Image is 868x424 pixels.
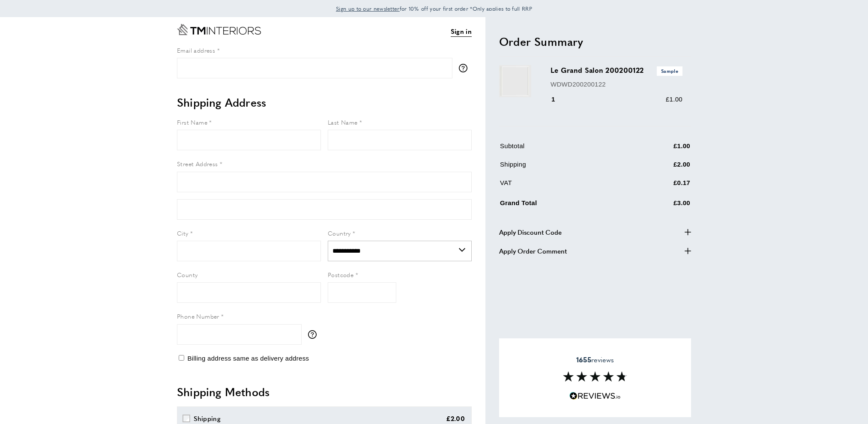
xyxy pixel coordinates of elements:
[499,227,562,237] span: Apply Discount Code
[179,355,184,361] input: Billing address same as delivery address
[459,64,472,72] button: More information
[500,159,630,176] td: Shipping
[500,178,630,194] td: VAT
[328,118,358,126] span: Last Name
[177,229,189,237] span: City
[328,229,351,237] span: Country
[563,371,627,382] img: Reviews section
[500,141,630,158] td: Subtotal
[551,94,567,105] div: 1
[177,384,472,400] h2: Shipping Methods
[177,118,207,126] span: First Name
[328,270,353,279] span: Postcode
[336,4,400,13] a: Sign up to our newsletter
[187,355,309,362] span: Billing address same as delivery address
[569,392,621,400] img: Reviews.io 5 stars
[177,312,219,320] span: Phone Number
[499,65,531,97] img: Le Grand Salon 200200122
[308,330,321,339] button: More information
[446,413,465,424] div: £2.00
[499,34,691,49] h2: Order Summary
[177,95,472,110] h2: Shipping Address
[194,413,221,424] div: Shipping
[499,246,567,256] span: Apply Order Comment
[631,159,690,176] td: £2.00
[177,270,198,279] span: County
[657,66,682,75] span: Sample
[631,141,690,158] td: £1.00
[451,26,472,37] a: Sign in
[576,355,591,364] strong: 1655
[177,24,261,35] a: Go to Home page
[666,96,682,103] span: £1.00
[576,355,614,364] span: reviews
[177,46,215,54] span: Email address
[551,79,682,90] p: WDWD200200122
[551,65,682,75] h3: Le Grand Salon 200200122
[631,178,690,194] td: £0.17
[177,159,218,168] span: Street Address
[631,196,690,215] td: £3.00
[336,5,532,12] span: for 10% off your first order *Only applies to full RRP
[500,196,630,215] td: Grand Total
